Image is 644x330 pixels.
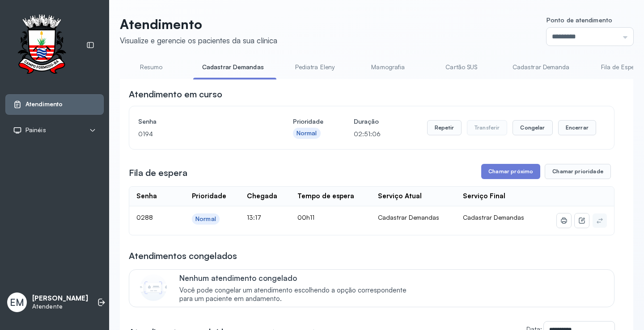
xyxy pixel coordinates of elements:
[427,120,462,135] button: Repetir
[138,128,263,140] p: 0194
[120,36,277,45] div: Visualize e gerencie os pacientes da sua clínica
[13,100,96,109] a: Atendimento
[120,60,182,75] a: Resumo
[547,16,612,24] span: Ponto de atendimento
[32,294,88,303] p: [PERSON_NAME]
[9,14,74,76] img: Logotipo do estabelecimento
[297,129,317,137] div: Normal
[430,60,493,75] a: Cartão SUS
[354,128,381,140] p: 02:51:06
[129,88,222,100] h3: Atendimento em curso
[138,115,263,128] h4: Senha
[545,164,611,179] button: Chamar prioridade
[293,115,323,128] h4: Prioridade
[195,215,216,223] div: Normal
[120,16,277,32] p: Atendimento
[513,120,552,135] button: Congelar
[378,192,422,201] div: Serviço Atual
[140,274,167,301] img: Imagem de CalloutCard
[357,60,419,75] a: Mamografia
[25,126,46,134] span: Painéis
[25,100,63,108] span: Atendimento
[467,120,508,135] button: Transferir
[192,192,226,201] div: Prioridade
[179,286,416,303] span: Você pode congelar um atendimento escolhendo a opção correspondente para um paciente em andamento.
[193,60,273,75] a: Cadastrar Demandas
[32,303,88,310] p: Atendente
[504,60,579,75] a: Cadastrar Demanda
[247,192,277,201] div: Chegada
[136,213,153,221] span: 0288
[378,213,449,221] div: Cadastrar Demandas
[297,213,314,221] span: 00h11
[284,60,346,75] a: Pediatra Eleny
[463,213,524,221] span: Cadastrar Demandas
[463,192,505,201] div: Serviço Final
[179,273,416,283] p: Nenhum atendimento congelado
[247,213,261,221] span: 13:17
[129,250,237,262] h3: Atendimentos congelados
[354,115,381,128] h4: Duração
[297,192,354,201] div: Tempo de espera
[558,120,596,135] button: Encerrar
[129,167,187,179] h3: Fila de espera
[481,164,540,179] button: Chamar próximo
[136,192,157,201] div: Senha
